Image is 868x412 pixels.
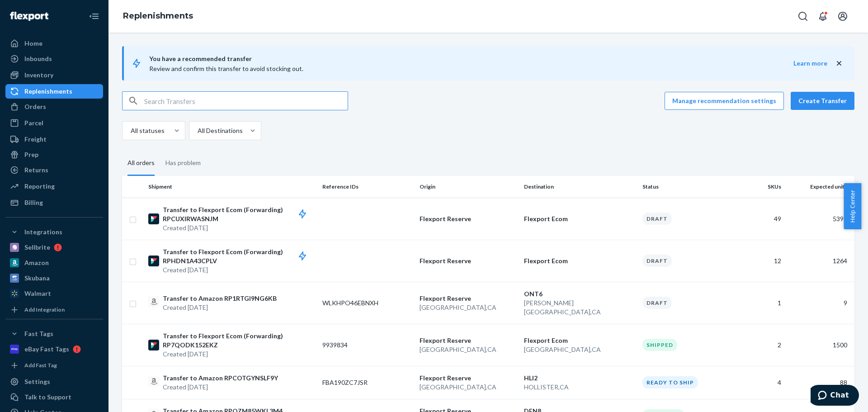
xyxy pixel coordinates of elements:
[5,36,103,51] a: Home
[420,374,517,383] p: Flexport Reserve
[642,213,672,225] div: Draft
[524,298,635,317] p: [PERSON_NAME][GEOGRAPHIC_DATA] , CA
[165,151,201,175] div: Has problem
[24,39,42,48] div: Home
[131,126,165,135] div: All statuses
[149,53,793,64] span: You have a recommended transfer
[793,59,827,68] button: Learn more
[420,336,517,345] p: Flexport Reserve
[5,147,103,162] a: Prep
[24,166,48,175] div: Returns
[785,176,854,198] th: Expected units
[24,345,69,354] div: eBay Fast Tags
[24,71,53,80] div: Inventory
[785,282,854,324] td: 9
[24,258,49,267] div: Amazon
[319,176,416,198] th: Reference IDs
[5,163,103,177] a: Returns
[785,240,854,282] td: 1264
[5,360,103,371] a: Add Fast Tag
[5,195,103,210] a: Billing
[163,247,315,265] p: Transfer to Flexport Ecom (Forwarding) RPHDN1A43CPLV
[420,303,517,312] p: [GEOGRAPHIC_DATA] , CA
[24,289,51,298] div: Walmart
[785,198,854,240] td: 5392
[524,345,635,354] p: [GEOGRAPHIC_DATA] , CA
[24,54,52,63] div: Inbounds
[5,116,103,130] a: Parcel
[524,256,635,265] p: Flexport Ecom
[24,274,50,283] div: Skubana
[5,240,103,255] a: Sellbrite
[145,176,319,198] th: Shipment
[524,214,635,223] p: Flexport Ecom
[814,7,832,25] button: Open notifications
[123,11,193,21] a: Replenishments
[163,303,277,312] p: Created [DATE]
[5,271,103,285] a: Skubana
[24,102,46,111] div: Orders
[642,297,672,309] div: Draft
[163,223,315,232] p: Created [DATE]
[639,176,736,198] th: Status
[736,176,785,198] th: SKUs
[163,331,315,350] p: Transfer to Flexport Ecom (Forwarding) RP7QODK152EKZ
[5,374,103,389] a: Settings
[736,324,785,366] td: 2
[524,289,635,298] p: ONT6
[24,306,65,313] div: Add Integration
[24,135,47,144] div: Freight
[5,84,103,99] a: Replenishments
[163,374,278,383] p: Transfer to Amazon RPCOTGYNSLF9Y
[5,52,103,66] a: Inbounds
[130,126,131,135] input: All statuses
[834,7,852,25] button: Open account menu
[524,383,635,392] p: HOLLISTER , CA
[24,198,43,207] div: Billing
[420,294,517,303] p: Flexport Reserve
[116,3,200,29] ol: breadcrumbs
[420,383,517,392] p: [GEOGRAPHIC_DATA] , CA
[665,92,784,110] button: Manage recommendation settings
[24,150,38,159] div: Prep
[420,256,517,265] p: Flexport Reserve
[198,126,243,135] div: All Destinations
[319,366,416,399] td: FBA190ZC7JSR
[5,256,103,270] a: Amazon
[524,336,635,345] p: Flexport Ecom
[5,179,103,194] a: Reporting
[642,339,677,351] div: Shipped
[811,385,859,407] iframe: Opens a widget where you can chat to one of our agents
[5,304,103,315] a: Add Integration
[85,7,103,25] button: Close Navigation
[127,151,155,176] div: All orders
[524,374,635,383] p: HLI2
[791,92,854,110] button: Create Transfer
[785,324,854,366] td: 1500
[24,243,50,252] div: Sellbrite
[24,227,62,237] div: Integrations
[5,99,103,114] a: Orders
[420,345,517,354] p: [GEOGRAPHIC_DATA] , CA
[24,377,50,386] div: Settings
[24,118,43,128] div: Parcel
[24,393,71,402] div: Talk to Support
[844,183,861,229] button: Help Center
[5,132,103,147] a: Freight
[24,182,55,191] div: Reporting
[319,324,416,366] td: 9939834
[149,65,303,72] span: Review and confirm this transfer to avoid stocking out.
[794,7,812,25] button: Open Search Box
[24,329,53,338] div: Fast Tags
[642,255,672,267] div: Draft
[416,176,520,198] th: Origin
[736,282,785,324] td: 1
[736,240,785,282] td: 12
[5,68,103,82] a: Inventory
[163,383,278,392] p: Created [DATE]
[163,265,315,275] p: Created [DATE]
[5,225,103,239] button: Integrations
[5,286,103,301] a: Walmart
